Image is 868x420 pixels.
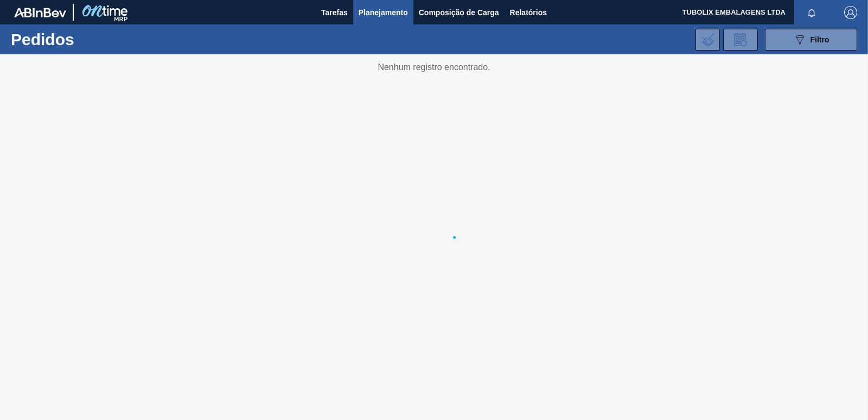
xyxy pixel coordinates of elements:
span: Planejamento [359,6,408,19]
span: Filtro [810,35,829,44]
div: Solicitação de Revisão de Pedidos [723,29,758,51]
h1: Pedidos [11,33,168,46]
img: TNhmsLtSVTkK8tSr43FrP2fwEKptu5GPRR3wAAAABJRU5ErkJggg== [14,8,66,17]
div: Importar Negociações dos Pedidos [695,29,720,51]
button: Filtro [765,29,857,51]
span: Relatórios [510,6,547,19]
span: Tarefas [321,6,348,19]
img: Logout [844,6,857,19]
button: Notificações [794,5,829,20]
span: Composição de Carga [419,6,499,19]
